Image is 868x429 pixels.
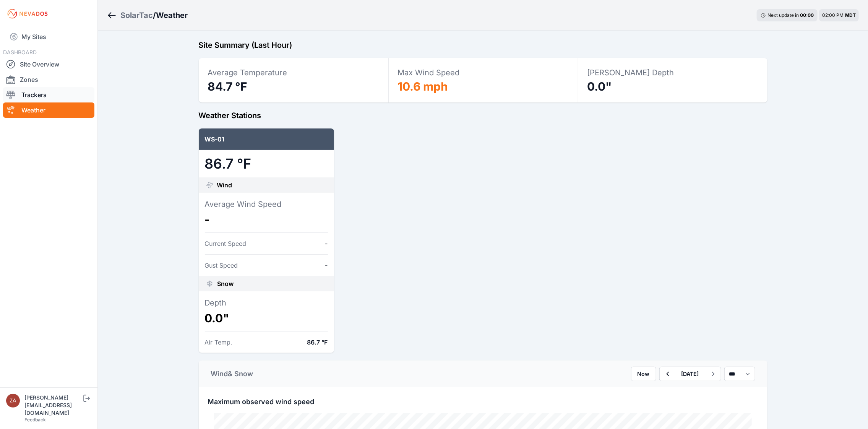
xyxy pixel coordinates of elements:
button: [DATE] [675,367,705,381]
a: Site Overview [3,57,94,72]
span: Snow [217,279,234,288]
dt: Depth [205,297,328,308]
div: Wind & Snow [211,369,253,379]
dd: - [205,213,328,226]
h2: Site Summary (Last Hour) [199,40,767,50]
dd: - [325,239,328,248]
h2: Weather Stations [199,110,767,121]
span: Average Temperature [208,68,287,77]
h3: Weather [156,10,188,21]
dd: - [325,261,328,270]
a: Feedback [24,417,46,422]
dt: Gust Speed [205,261,238,270]
div: 00 : 00 [800,12,814,18]
div: Maximum observed wind speed [199,387,767,407]
dt: Average Wind Speed [205,199,328,210]
span: 84.7 °F [208,80,248,93]
img: zaheer@sbenergy.com [6,394,20,408]
span: 10.6 mph [398,80,448,93]
span: Wind [217,180,232,190]
dd: 86.7 °F [307,338,328,347]
span: Next update in [767,12,799,18]
a: SolarTac [120,10,153,21]
img: Nevados [6,8,49,20]
span: 0.0" [587,80,612,93]
a: Trackers [3,87,94,102]
span: / [153,10,156,21]
nav: Breadcrumb [107,5,188,25]
span: [PERSON_NAME] Depth [587,68,674,77]
a: Zones [3,72,94,87]
button: Now [631,367,656,381]
dd: 0.0" [205,311,328,325]
dt: Current Speed [205,239,247,248]
span: DASHBOARD [3,49,37,55]
span: MDT [845,12,856,18]
span: Max Wind Speed [398,68,460,77]
a: Weather [3,102,94,118]
span: 02:00 PM [822,12,844,18]
dt: Air Temp. [205,338,233,347]
a: My Sites [3,28,94,46]
div: WS-01 [199,128,334,150]
div: [PERSON_NAME][EMAIL_ADDRESS][DOMAIN_NAME] [24,394,82,417]
dd: 86.7 °F [205,156,328,171]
